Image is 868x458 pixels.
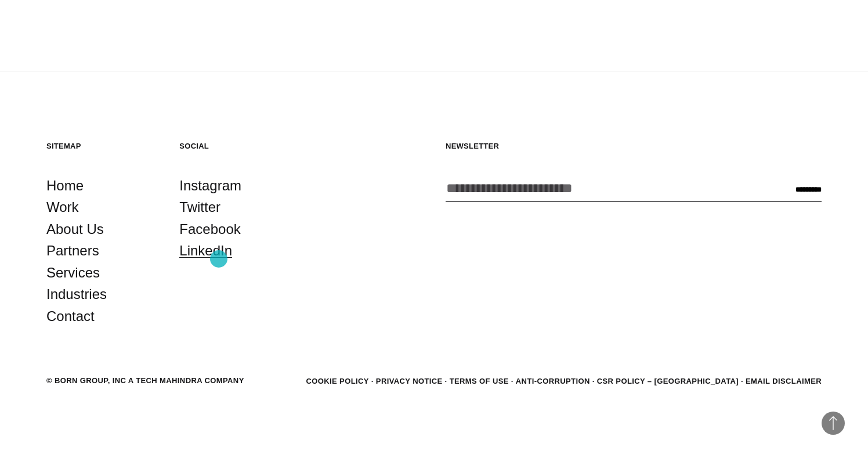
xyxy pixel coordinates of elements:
[46,175,84,197] a: Home
[746,377,822,385] a: Email Disclaimer
[46,283,107,305] a: Industries
[179,196,220,218] a: Twitter
[179,218,240,240] a: Facebook
[46,262,100,284] a: Services
[822,412,845,435] button: Back to Top
[179,141,289,151] h5: Social
[46,196,79,218] a: Work
[516,377,590,385] a: Anti-Corruption
[597,377,739,385] a: CSR POLICY – [GEOGRAPHIC_DATA]
[376,377,443,385] a: Privacy Notice
[179,175,241,197] a: Instagram
[46,305,95,327] a: Contact
[46,141,156,151] h5: Sitemap
[179,240,232,262] a: LinkedIn
[450,377,509,385] a: Terms of Use
[306,377,368,385] a: Cookie Policy
[46,240,99,262] a: Partners
[46,375,244,387] div: © BORN GROUP, INC A Tech Mahindra Company
[446,141,822,151] h5: Newsletter
[46,218,104,240] a: About Us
